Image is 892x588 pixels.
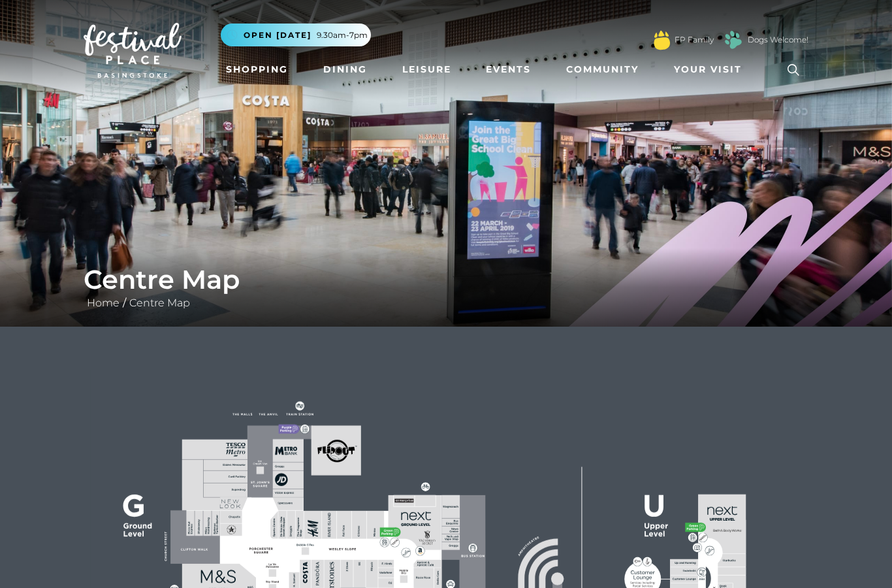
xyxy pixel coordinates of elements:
a: Your Visit [669,57,754,82]
a: Home [84,297,123,309]
span: Open [DATE] [244,29,311,41]
div: / [74,264,818,311]
a: Leisure [397,57,456,82]
a: Shopping [221,57,293,82]
a: Dogs Welcome! [748,34,808,46]
a: FP Family [675,34,714,46]
a: Events [481,57,536,82]
a: Dining [318,57,372,82]
span: 9.30am-7pm [317,29,368,41]
a: Community [561,57,644,82]
h1: Centre Map [84,264,808,295]
button: Open [DATE] 9.30am-7pm [221,24,371,46]
span: Your Visit [674,63,742,76]
a: Centre Map [126,297,193,309]
img: Festival Place Logo [84,23,182,78]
